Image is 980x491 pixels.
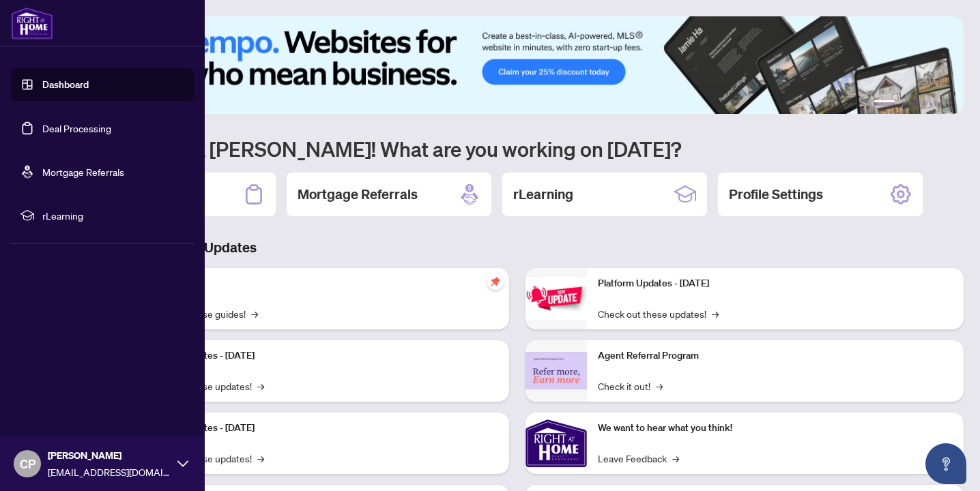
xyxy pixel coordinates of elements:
[513,185,573,204] h2: rLearning
[71,136,964,162] h1: Welcome back [PERSON_NAME]! What are you working on [DATE]?
[48,448,171,463] span: [PERSON_NAME]
[251,306,258,321] span: →
[598,276,953,291] p: Platform Updates - [DATE]
[42,122,111,134] a: Deal Processing
[525,413,587,474] img: We want to hear what you think!
[598,378,663,393] a: Check it out!→
[598,421,953,436] p: We want to hear what you think!
[925,443,966,484] button: Open asap
[42,78,89,91] a: Dashboard
[71,238,964,257] h3: Brokerage & Industry Updates
[672,451,679,466] span: →
[42,166,124,178] a: Mortgage Referrals
[11,7,53,40] img: logo
[257,378,264,393] span: →
[42,208,184,223] span: rLearning
[20,454,35,473] span: CP
[912,100,917,106] button: 3
[143,276,498,291] p: Self-Help
[945,100,950,106] button: 6
[487,273,504,290] span: pushpin
[143,348,498,363] p: Platform Updates - [DATE]
[934,100,939,106] button: 5
[923,100,928,106] button: 4
[598,451,679,466] a: Leave Feedback→
[598,348,953,363] p: Agent Referral Program
[901,100,906,106] button: 2
[525,277,587,320] img: Platform Updates - June 23, 2025
[729,185,823,204] h2: Profile Settings
[656,378,663,393] span: →
[143,421,498,436] p: Platform Updates - [DATE]
[48,464,171,479] span: [EMAIL_ADDRESS][DOMAIN_NAME]
[525,352,587,389] img: Agent Referral Program
[874,100,895,106] button: 1
[598,306,719,321] a: Check out these updates!→
[298,185,418,204] h2: Mortgage Referrals
[257,451,264,466] span: →
[712,306,719,321] span: →
[71,16,964,114] img: Slide 0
